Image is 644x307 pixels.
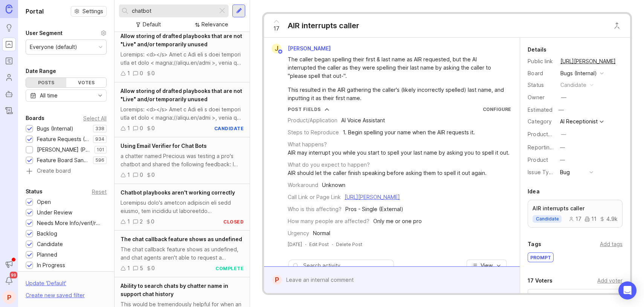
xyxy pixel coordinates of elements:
[140,217,143,226] div: 2
[140,171,143,179] div: 0
[2,290,16,304] button: P
[288,128,339,137] div: Steps to Reproduce
[528,200,623,228] a: AIR interrupts callercandidate17114.9k
[37,240,63,248] div: Candidate
[26,7,44,16] h1: Portal
[558,56,618,66] a: [URL][PERSON_NAME]
[37,198,51,206] div: Open
[30,43,77,51] div: Everyone (default)
[26,187,43,196] div: Status
[481,262,493,269] span: View
[332,241,333,248] div: ·
[2,38,16,51] a: Portal
[560,143,565,152] div: —
[272,44,281,53] div: J
[2,21,16,35] a: Ideas
[560,69,597,78] div: Bugs (Internal)
[343,128,475,137] div: 1. Begin spelling your name when the AIR requests it.
[71,6,107,17] button: Settings
[528,276,552,285] div: 17 Voters
[37,135,89,143] div: Feature Requests (Internal)
[345,205,403,213] div: Pros - Single (External)
[37,125,73,133] div: Bugs (Internal)
[483,106,511,112] a: Configure
[528,117,554,126] div: Category
[273,24,279,33] span: 17
[528,187,539,196] div: Idea
[121,152,244,169] div: a chatter named Precious was testing a pro's chatbot and shared the following feedback: I think a...
[151,264,155,272] div: 0
[569,216,581,222] div: 17
[528,69,554,78] div: Board
[94,93,106,99] svg: toggle icon
[559,129,568,139] button: ProductboardID
[132,7,215,15] input: Search...
[151,171,155,179] div: 0
[37,261,65,269] div: In Progress
[345,194,400,200] a: [URL][PERSON_NAME]
[83,116,107,120] div: Select All
[121,199,244,215] div: Loremipsu dolo's ametcon adipiscin eli sedd eiusmo, tem incididu ut laboreetdo magnaaliquaen admi...
[95,157,104,163] p: 596
[127,171,130,179] div: 1
[288,149,510,157] div: AIR may interrupt you while you start to spell your last name by asking you to spell it out.
[288,242,302,247] time: [DATE]
[114,184,250,231] a: Chatbot playbooks aren't working correctlyLoremipsu dolo's ametcon adipiscin eli sedd eiusmo, tem...
[151,124,155,132] div: 0
[10,272,17,278] span: 99
[341,116,385,125] div: AI Voice Assistant
[26,168,107,175] a: Create board
[560,168,569,176] div: Bug
[288,205,342,213] div: Who is this affecting?
[40,91,58,100] div: All time
[322,181,345,189] div: Unknown
[2,54,16,68] a: Roadmaps
[26,29,63,38] div: User Segment
[288,229,309,237] div: Urgency
[597,277,623,285] div: Add voter
[528,45,546,54] div: Details
[288,106,329,112] button: Post Fields
[305,241,306,248] div: ·
[528,240,541,249] div: Tags
[114,231,250,277] a: The chat callback feature shows as undefinedThe chat callback feature shows as undefined, and cha...
[37,146,91,154] div: [PERSON_NAME] (Public)
[121,88,242,102] span: Allow storing of drafted playbooks that are not "Live" and/or temporarily unused
[560,81,586,89] div: candidate
[528,169,555,175] label: Issue Type
[121,245,244,262] div: The chat callback feature shows as undefined, and chat agents aren't able to request a callback v...
[37,229,57,238] div: Backlog
[288,181,318,189] div: Workaround
[95,126,104,132] p: 338
[215,265,244,272] div: complete
[267,44,337,53] a: J[PERSON_NAME]
[373,217,422,225] div: Only me or one pro
[121,189,235,196] span: Chatbot playbooks aren't working correctly
[121,283,228,297] span: Ability to search chats by chatter name in support chat history
[114,137,250,184] a: Using Email Verifier for Chat Botsa chatter named Precious was testing a pro's chatbot and shared...
[528,57,554,65] div: Public link
[288,20,359,31] div: AIR interrupts caller
[536,216,559,222] p: candidate
[288,116,337,125] div: Product/Application
[528,93,554,102] div: Owner
[223,219,244,225] div: closed
[600,240,623,248] div: Add tags
[143,20,161,29] div: Default
[26,78,66,87] div: Posts
[26,279,66,291] div: Update ' Default '
[528,107,552,112] div: Estimated
[288,140,327,149] div: What happens?
[6,5,12,13] img: Canny Home
[528,81,554,89] div: Status
[288,217,369,225] div: How many people are affected?
[584,216,597,222] div: 11
[288,241,302,248] a: [DATE]
[600,216,618,222] div: 4.9k
[618,281,636,299] div: Open Intercom Messenger
[214,125,244,132] div: candidate
[97,147,104,153] p: 101
[127,217,130,226] div: 1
